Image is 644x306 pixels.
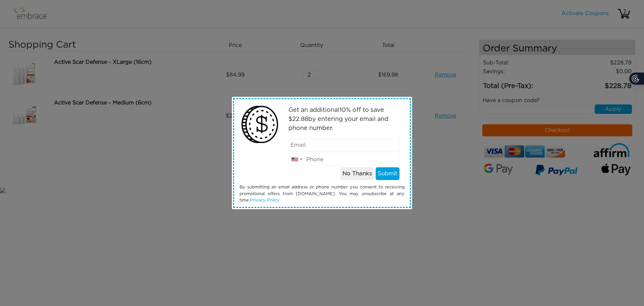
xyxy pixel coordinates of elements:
div: By submitting an email address or phone number you consent to receiving promotional offers from [... [234,184,410,204]
button: Submit [376,167,399,180]
input: Email [288,139,400,151]
span: 22.88 [292,116,308,122]
p: Get an additional % off to save $ by entering your email and phone number. [288,106,400,133]
a: Privacy Policy [250,198,280,203]
span: 10 [339,107,346,113]
input: Phone [288,153,400,166]
img: money2.png [238,102,282,146]
div: United States: +1 [289,154,304,166]
button: No Thanks [340,167,374,180]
